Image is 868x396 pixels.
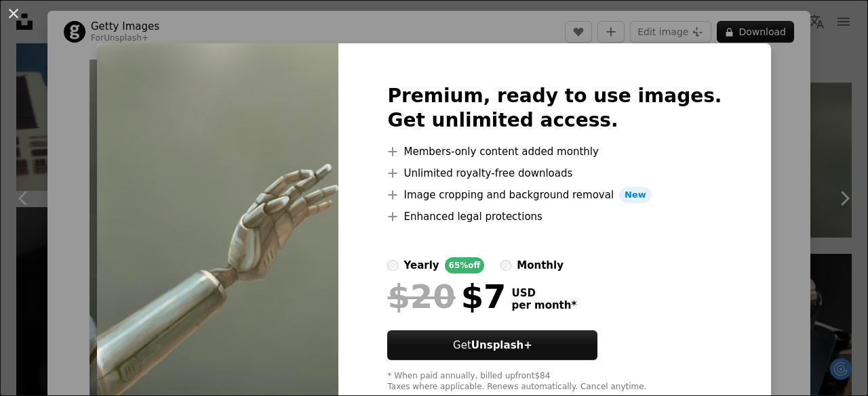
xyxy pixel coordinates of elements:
[517,257,564,273] div: monthly
[471,339,532,351] strong: Unsplash+
[619,187,652,203] span: New
[387,84,722,133] h2: Premium, ready to use images. Get unlimited access.
[445,257,485,273] div: 65% off
[387,279,506,314] div: $7
[511,287,576,299] span: USD
[387,187,722,203] li: Image cropping and background removal
[500,260,511,271] input: monthly
[387,260,398,271] input: yearly65%off
[387,208,722,225] li: Enhanced legal protections
[387,144,722,160] li: Members-only content added monthly
[387,165,722,181] li: Unlimited royalty-free downloads
[387,371,722,393] div: * When paid annually, billed upfront $84 Taxes where applicable. Renews automatically. Cancel any...
[387,279,455,314] span: $20
[511,299,576,311] span: per month *
[403,257,439,273] div: yearly
[387,330,597,360] button: GetUnsplash+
